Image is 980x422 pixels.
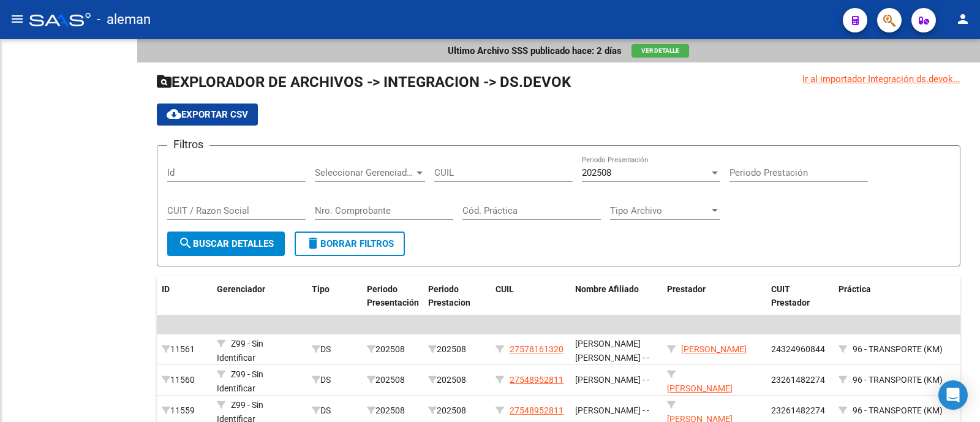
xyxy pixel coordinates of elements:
span: Gerenciador [217,284,265,294]
span: 202508 [582,167,611,178]
datatable-header-cell: Tipo [307,276,362,317]
datatable-header-cell: ID [157,276,212,317]
mat-icon: person [956,12,970,26]
span: Tipo [312,284,330,294]
span: 96 - TRANSPORTE (KM) [853,405,943,415]
div: Ir al importador Integración ds.devok... [802,72,960,86]
mat-icon: search [178,236,193,251]
button: Ver Detalle [631,44,689,58]
span: 96 - TRANSPORTE (KM) [853,344,943,354]
span: [PERSON_NAME] - - [575,405,649,415]
span: ID [162,284,170,294]
span: Buscar Detalles [178,238,274,249]
mat-icon: cloud_download [167,107,181,121]
span: 23261482274 [771,405,825,415]
div: DS [312,404,357,418]
div: DS [312,373,357,387]
button: Borrar Filtros [295,232,405,256]
span: Prestador [667,284,706,294]
span: 27548952811 [510,405,563,415]
datatable-header-cell: Periodo Prestacion [423,276,491,317]
div: DS [312,342,357,356]
div: 202508 [367,373,418,387]
span: Periodo Prestacion [428,284,470,308]
div: 202508 [367,342,418,356]
span: [PERSON_NAME] [PERSON_NAME] [667,383,733,407]
span: Borrar Filtros [306,238,394,249]
span: - aleman [97,6,151,33]
span: [PERSON_NAME] - - [575,375,649,385]
div: 11561 [162,342,207,356]
span: Seleccionar Gerenciador [315,167,414,178]
button: Buscar Detalles [167,232,285,256]
div: 202508 [428,342,486,356]
button: Exportar CSV [157,104,258,126]
datatable-header-cell: Gerenciador [212,276,307,317]
span: [PERSON_NAME] [681,344,747,354]
span: Z99 - Sin Identificar [217,339,263,363]
span: CUIT Prestador [771,284,810,308]
span: Ver Detalle [641,47,679,54]
span: EXPLORADOR DE ARCHIVOS -> INTEGRACION -> DS.DEVOK [157,73,571,91]
div: 202508 [428,404,486,418]
span: CUIL [496,284,514,294]
div: 11559 [162,404,207,418]
span: Exportar CSV [167,109,248,120]
span: 27548952811 [510,375,563,385]
datatable-header-cell: Prestador [662,276,766,317]
div: 202508 [428,373,486,387]
div: Open Intercom Messenger [938,380,968,410]
h3: Filtros [167,136,209,153]
span: 27578161320 [510,344,563,354]
datatable-header-cell: Nombre Afiliado [570,276,662,317]
p: Ultimo Archivo SSS publicado hace: 2 días [448,44,622,58]
span: Práctica [839,284,871,294]
span: Z99 - Sin Identificar [217,369,263,393]
span: [PERSON_NAME] [PERSON_NAME] - - [575,339,649,363]
div: 11560 [162,373,207,387]
mat-icon: menu [10,12,24,26]
datatable-header-cell: Periodo Presentación [362,276,423,317]
span: Periodo Presentación [367,284,419,308]
span: 23261482274 [771,375,825,385]
mat-icon: delete [306,236,320,251]
datatable-header-cell: CUIT Prestador [766,276,834,317]
span: Nombre Afiliado [575,284,639,294]
datatable-header-cell: CUIL [491,276,570,317]
div: 202508 [367,404,418,418]
span: 96 - TRANSPORTE (KM) [853,375,943,385]
span: Tipo Archivo [610,205,709,216]
span: 24324960844 [771,344,825,354]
